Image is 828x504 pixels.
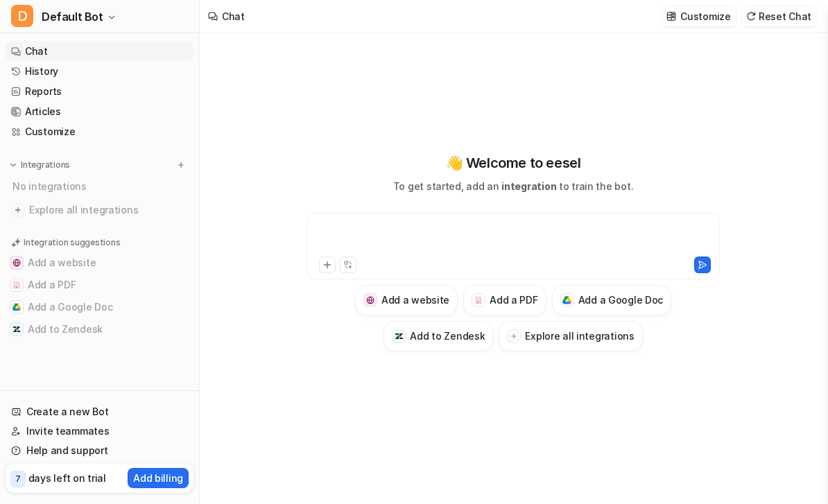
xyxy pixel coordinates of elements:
a: History [6,62,193,81]
button: Add a Google DocAdd a Google Doc [6,296,193,318]
a: Customize [6,122,193,141]
img: Add a PDF [474,296,483,304]
a: Explore all integrations [6,200,193,220]
a: Invite teammates [6,422,193,441]
span: D [11,5,33,27]
button: Explore all integrations [499,321,642,351]
p: Customize [680,9,730,24]
button: Add a PDFAdd a PDF [463,285,546,315]
button: Add a Google DocAdd a Google Doc [552,285,672,315]
p: 👋 Welcome to eesel [446,153,581,173]
img: Add to Zendesk [12,325,21,333]
img: Add a PDF [12,281,21,289]
h3: Add to Zendesk [410,329,485,343]
img: explore all integrations [11,203,25,217]
h3: Add a Google Doc [578,293,664,307]
img: Add a website [366,296,375,305]
a: Chat [6,42,193,61]
span: Explore all integrations [29,199,188,221]
button: Add a PDFAdd a PDF [6,274,193,296]
span: Default Bot [42,7,103,26]
button: Reset Chat [742,6,817,26]
img: Add to Zendesk [395,332,404,341]
button: Customize [662,6,736,26]
div: No integrations [8,175,193,198]
span: integration [501,180,556,192]
img: reset [746,11,756,21]
button: Add to ZendeskAdd to Zendesk [383,321,493,351]
img: Add a website [12,259,21,267]
img: Add a Google Doc [562,296,571,304]
img: customize [666,11,676,21]
a: Articles [6,102,193,121]
img: Add a Google Doc [12,303,21,311]
button: Add a websiteAdd a website [355,285,458,315]
button: Add billing [128,468,189,488]
img: menu_add.svg [176,160,186,170]
h3: Explore all integrations [525,329,634,343]
p: Add billing [133,471,183,485]
p: Integrations [21,159,70,171]
a: Reports [6,82,193,101]
button: Add to ZendeskAdd to Zendesk [6,318,193,340]
p: Integration suggestions [24,236,120,249]
p: 7 [15,473,21,485]
p: days left on trial [28,471,106,485]
a: Help and support [6,441,193,460]
div: Chat [222,9,245,24]
p: To get started, add an to train the bot. [393,179,633,193]
button: Integrations [6,158,74,172]
h3: Add a PDF [490,293,537,307]
h3: Add a website [381,293,449,307]
img: expand menu [8,160,18,170]
button: Add a websiteAdd a website [6,252,193,274]
a: Create a new Bot [6,402,193,422]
